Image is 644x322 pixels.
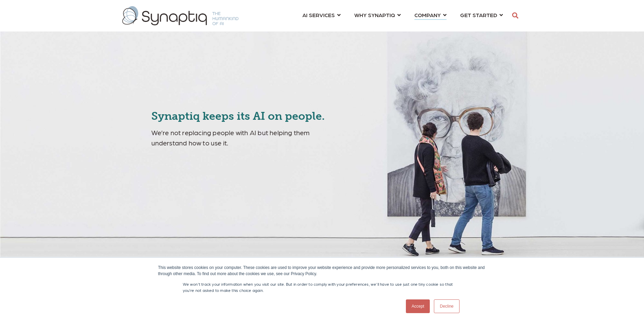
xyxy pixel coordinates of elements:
[151,110,325,123] span: Synaptiq keeps its AI on people.
[460,10,497,20] span: GET STARTED
[414,9,447,21] a: COMPANY
[302,10,335,20] span: AI SERVICES
[302,9,341,21] a: AI SERVICES
[354,9,401,21] a: WHY SYNAPTIQ
[460,9,503,21] a: GET STARTED
[414,10,441,20] span: COMPANY
[434,299,459,313] a: Decline
[406,299,430,313] a: Accept
[354,10,395,20] span: WHY SYNAPTIQ
[183,281,462,293] p: We won't track your information when you visit our site. But in order to comply with your prefere...
[296,3,510,28] nav: menu
[158,265,486,277] div: This website stores cookies on your computer. These cookies are used to improve your website expe...
[151,127,347,148] p: We’re not replacing people with AI but helping them understand how to use it.
[122,6,238,25] img: synaptiq logo-1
